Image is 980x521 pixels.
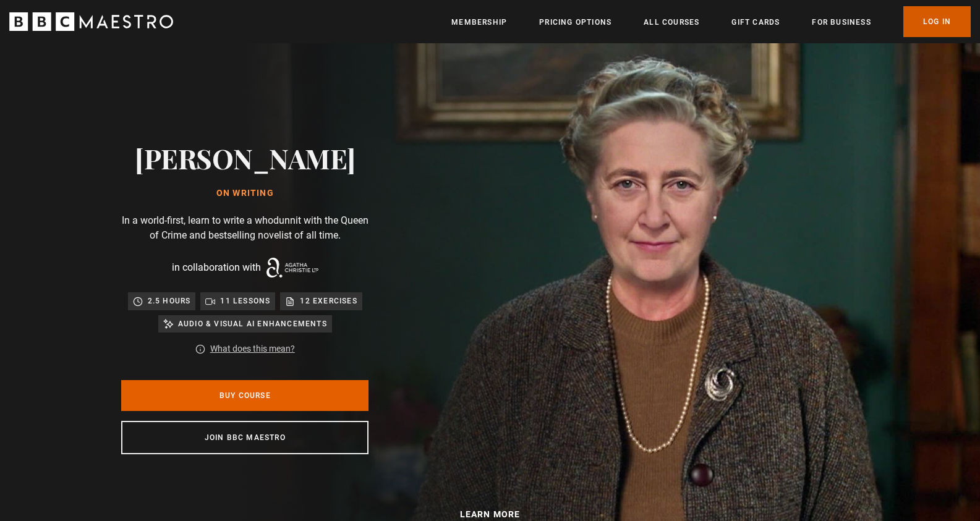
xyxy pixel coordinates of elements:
[121,380,369,411] a: Buy Course
[9,12,173,31] svg: BBC Maestro
[812,16,871,28] a: For business
[644,16,699,28] a: All Courses
[178,318,327,330] p: Audio & visual AI enhancements
[731,16,780,28] a: Gift Cards
[210,342,295,355] a: What does this mean?
[460,508,521,521] p: Learn more
[220,295,270,307] p: 11 lessons
[451,6,971,37] nav: Primary
[300,295,357,307] p: 12 exercises
[135,142,356,174] h2: [PERSON_NAME]
[539,16,611,28] a: Pricing Options
[121,213,369,243] p: In a world-first, learn to write a whodunnit with the Queen of Crime and bestselling novelist of ...
[903,6,971,37] a: Log In
[172,260,261,275] p: in collaboration with
[121,421,369,454] a: Join BBC Maestro
[451,16,507,28] a: Membership
[148,295,191,307] p: 2.5 hours
[135,188,356,198] h1: On writing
